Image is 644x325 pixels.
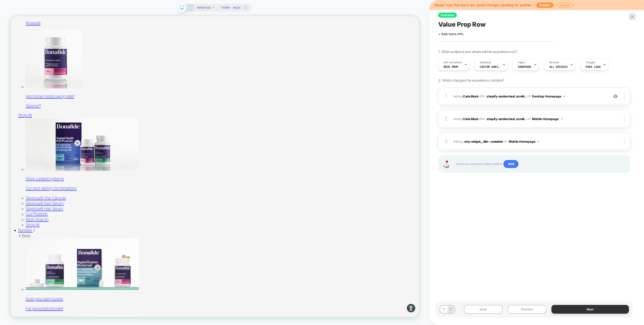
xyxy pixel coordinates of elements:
span: HOMEPAGE [197,4,211,12]
span: Grid Prop [444,65,458,69]
span: ALL DEVICES [549,65,568,69]
a: Shop curated systems Our best-selling combinations [20,136,545,234]
a: Shop All [20,276,38,282]
p: Serenol™ [20,117,545,124]
span: 1. What audience and where will the experience run? [438,49,517,54]
a: Multi Vitamin [20,268,51,275]
img: down arrow [561,118,563,120]
img: close [624,116,625,122]
button: Publish [536,3,553,8]
span: Trigger [586,61,595,64]
div: 2 [444,114,449,123]
span: A/B Variation [444,61,462,64]
button: Save [464,305,503,314]
b: Code Block [463,94,478,98]
p: Our best-selling combinations [20,227,545,234]
span: Editing : [453,138,606,145]
img: Serenol [20,19,96,96]
a: Bundles [10,283,33,289]
button: Ignore [557,3,573,8]
span: Value Prop Row [438,21,486,28]
span: Pages [518,61,525,64]
span: .shopify-section:has(.scrolli... [486,94,527,98]
a: Silvessa® Hair Serum [20,254,70,260]
span: .vsly-widget__title--container [463,139,503,143]
span: on [527,116,531,122]
a: Silvessa® Skin Serum [20,247,71,253]
a: Serenol Hormonal mood swing relief Serenol™ [20,19,545,124]
span: Hover on a section in order to edit or [456,160,625,168]
b: Code Block [463,117,478,121]
span: .shopify-section:has(.scrolli... [486,117,527,121]
div: 1 [444,92,449,101]
span: Page Load [586,65,600,69]
span: HOMEPAGE [518,65,531,69]
span: Back [10,290,27,296]
img: down arrow [563,96,565,97]
span: on [504,139,507,144]
span: AFTER [479,94,485,98]
button: Preview [508,305,546,314]
img: close [624,139,625,144]
img: crossed eye [613,94,618,98]
img: Joystick [441,160,451,168]
p: Hormonal mood swing relief [20,104,545,111]
button: Next [551,305,629,314]
span: + Add more info [438,32,463,36]
img: close [624,93,625,99]
img: down arrow [537,141,539,142]
div: 3 [444,137,449,146]
span: on [527,93,531,99]
span: Published [438,13,457,18]
span: 2. Which changes the experience contains? [438,78,504,82]
span: Devices [549,61,559,64]
span: Custom Audience [480,65,500,69]
span: Audience [480,61,491,64]
a: Gut Probiotic [20,261,50,267]
span: Adding [453,94,478,98]
span: Bundles [10,283,28,289]
span: Theme: MAIN [221,4,240,12]
span: Add [503,160,519,168]
p: Ristela® [20,6,545,14]
p: Shop curated systems [20,214,545,221]
button: Mobile Homepage [509,138,539,145]
span: Adding [453,117,478,121]
span: AFTER [479,117,485,121]
a: Silvessa® Oral Capsule [20,240,74,246]
button: Mobile Homepage [532,116,563,122]
button: Desktop Homepage [532,93,565,99]
a: Shop All [10,129,28,136]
